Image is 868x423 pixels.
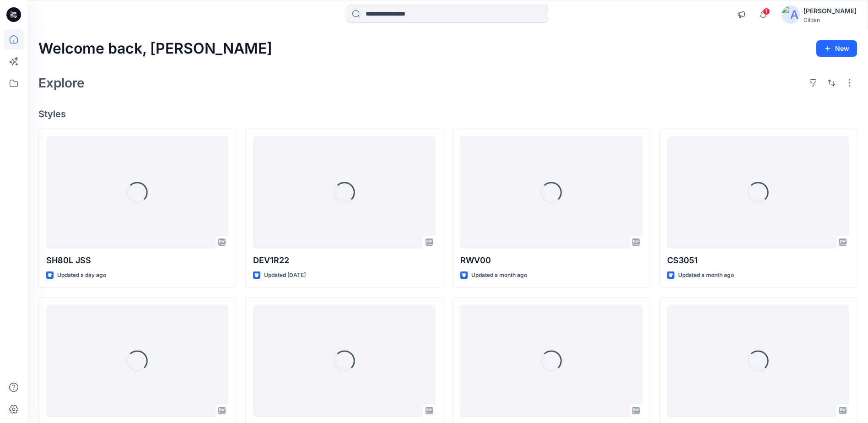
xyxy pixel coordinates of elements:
div: Gildan [803,16,857,23]
h2: Explore [38,76,85,90]
p: Updated a month ago [471,271,527,280]
p: RWV00 [460,254,642,267]
h4: Styles [38,108,857,119]
img: avatar [782,5,800,24]
p: Updated a day ago [57,271,106,280]
p: Updated [DATE] [264,271,306,280]
p: DEV1R22 [253,254,435,267]
button: New [816,40,857,57]
p: Updated a month ago [678,271,734,280]
p: SH80L JSS [46,254,228,267]
div: [PERSON_NAME] [803,5,857,16]
p: CS3051 [667,254,849,267]
span: 1 [763,8,770,15]
h2: Welcome back, [PERSON_NAME] [38,40,272,57]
